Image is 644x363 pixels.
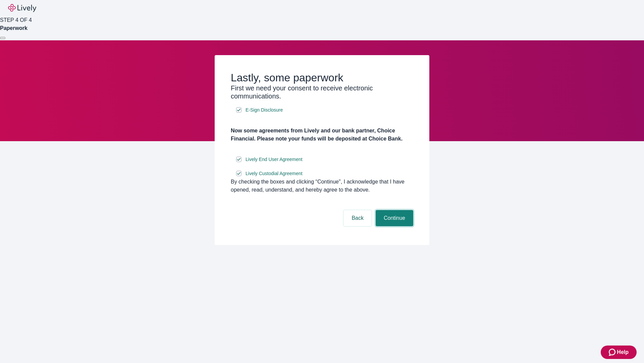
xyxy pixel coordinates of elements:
span: Help [617,348,629,356]
button: Zendesk support iconHelp [601,346,637,359]
h4: Now some agreements from Lively and our bank partner, Choice Financial. Please note your funds wi... [231,127,413,143]
h3: First we need your consent to receive electronic communications. [231,84,413,100]
svg: Zendesk support icon [609,348,617,356]
a: e-sign disclosure document [244,169,304,178]
h2: Lastly, some paperwork [231,71,413,84]
img: Lively [8,4,36,12]
span: Lively End User Agreement [246,156,303,163]
span: Lively Custodial Agreement [246,170,303,177]
a: e-sign disclosure document [244,155,304,164]
a: e-sign disclosure document [244,106,284,114]
span: E-Sign Disclosure [246,107,283,114]
button: Back [343,210,372,226]
button: Continue [376,210,413,226]
div: By checking the boxes and clicking “Continue", I acknowledge that I have opened, read, understand... [231,178,413,194]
